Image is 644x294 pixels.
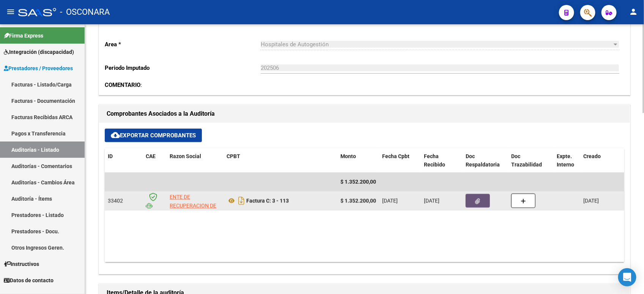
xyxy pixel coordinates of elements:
span: Fecha Cpbt [382,153,409,159]
mat-icon: cloud_download [111,130,120,140]
span: Hospitales de Autogestión [261,41,329,48]
span: CPBT [227,153,240,159]
datatable-header-cell: Doc Trazabilidad [508,148,554,173]
datatable-header-cell: Monto [337,148,379,173]
div: Open Intercom Messenger [618,268,636,286]
span: Datos de contacto [4,276,54,285]
datatable-header-cell: Fecha Recibido [421,148,463,173]
strong: $ 1.352.200,00 [340,198,376,204]
span: : [105,82,142,88]
button: Exportar Comprobantes [105,129,202,142]
datatable-header-cell: CAE [143,148,167,173]
span: 33402 [108,198,123,204]
span: Firma Express [4,31,43,40]
span: CAE [146,153,156,159]
span: Creado [583,153,601,159]
p: Periodo Imputado [105,64,261,72]
span: ENTE DE RECUPERACION DE FONDOS PARA EL FORTALECIMIENTO DEL SISTEMA DE SALUD DE MENDOZA (REFORSAL)... [170,194,220,252]
span: $ 1.352.200,00 [340,179,376,185]
span: [DATE] [382,198,398,204]
span: [DATE] [424,198,439,204]
span: Expte. Interno [557,153,574,168]
span: Doc Trazabilidad [511,153,542,168]
datatable-header-cell: Fecha Cpbt [379,148,421,173]
mat-icon: menu [6,7,15,16]
span: Exportar Comprobantes [111,132,196,139]
i: Descargar documento [236,195,246,207]
span: - OSCONARA [60,4,110,20]
span: Integración (discapacidad) [4,48,74,56]
span: [DATE] [583,198,599,204]
datatable-header-cell: Razon Social [167,148,224,173]
p: Area * [105,40,261,49]
h1: Comprobantes Asociados a la Auditoría [107,108,622,120]
span: Monto [340,153,356,159]
strong: Factura C: 3 - 113 [246,198,289,204]
span: Razon Social [170,153,201,159]
datatable-header-cell: CPBT [224,148,337,173]
span: ID [108,153,113,159]
span: Prestadores / Proveedores [4,64,73,72]
span: Fecha Recibido [424,153,445,168]
span: Doc Respaldatoria [466,153,500,168]
datatable-header-cell: Creado [580,148,633,173]
strong: COMENTARIO [105,82,140,88]
span: Instructivos [4,260,39,268]
mat-icon: person [629,7,638,16]
datatable-header-cell: ID [105,148,143,173]
datatable-header-cell: Expte. Interno [554,148,580,173]
datatable-header-cell: Doc Respaldatoria [463,148,508,173]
